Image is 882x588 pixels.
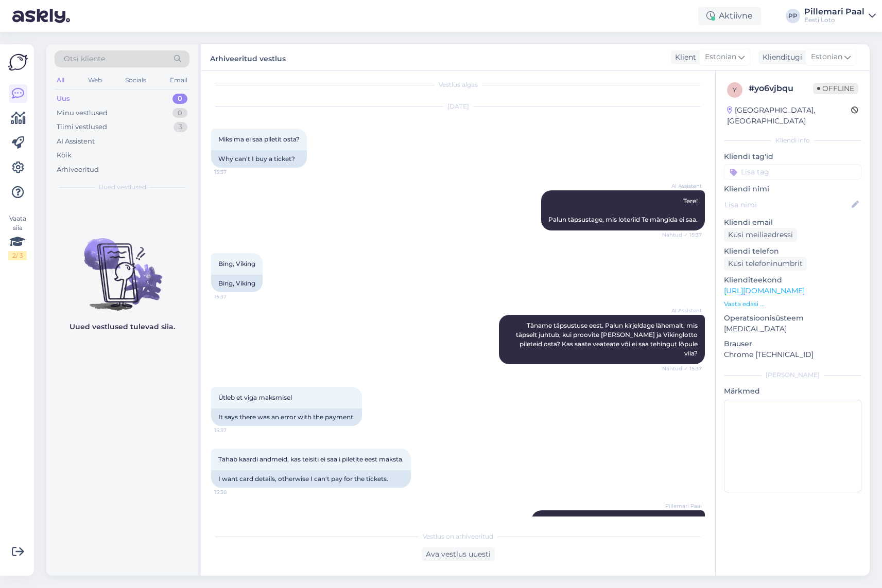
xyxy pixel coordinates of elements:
div: AI Assistent [57,136,95,147]
div: 0 [172,108,187,118]
p: Uued vestlused tulevad siia. [70,322,175,332]
div: 0 [172,94,187,104]
div: It says there was an error with the payment. [211,408,362,426]
div: Vestlus algas [211,80,705,90]
div: Küsi telefoninumbrit [724,257,807,271]
div: Socials [123,74,148,87]
div: # yo6vjbqu [749,82,813,95]
span: AI Assistent [663,307,702,314]
p: Kliendi tag'id [724,151,861,162]
span: Offline [813,83,858,94]
span: 15:37 [214,293,253,300]
div: Küsi meiliaadressi [724,228,797,242]
p: Brauser [724,338,861,349]
span: Nähtud ✓ 15:37 [662,231,702,239]
div: Arhiveeritud [57,165,99,175]
span: Nähtud ✓ 15:37 [662,365,702,372]
p: Kliendi nimi [724,184,861,194]
span: Vestlus on arhiveeritud [423,532,493,541]
div: PP [786,9,800,23]
div: Uus [57,94,70,104]
span: Otsi kliente [64,54,105,64]
div: Bing, Viking [211,275,263,292]
div: Klienditugi [758,52,802,63]
div: All [55,74,66,87]
span: 15:37 [214,168,253,176]
p: Chrome [TECHNICAL_ID] [724,349,861,360]
div: [PERSON_NAME] [724,370,861,380]
div: Tiimi vestlused [57,122,107,132]
input: Lisa tag [724,164,861,180]
div: 2 / 3 [8,251,27,260]
input: Lisa nimi [724,199,850,210]
div: Email [168,74,189,87]
span: Estonian [811,51,842,63]
div: Minu vestlused [57,108,108,118]
div: Pillemari Paal [804,8,864,16]
span: Täname täpsustuse eest. Palun kirjeldage lähemalt, mis täpselt juhtub, kui proovite [PERSON_NAME]... [516,322,699,357]
label: Arhiveeritud vestlus [210,50,286,64]
div: Eesti Loto [804,16,864,24]
p: Operatsioonisüsteem [724,313,861,324]
a: [URL][DOMAIN_NAME] [724,286,805,295]
div: Aktiivne [698,7,761,25]
img: No chats [46,220,198,312]
span: Bing, Viking [218,260,255,268]
div: Kliendi info [724,136,861,145]
p: Märkmed [724,386,861,397]
p: [MEDICAL_DATA] [724,324,861,334]
div: Klient [671,52,696,63]
div: [GEOGRAPHIC_DATA], [GEOGRAPHIC_DATA] [727,105,851,127]
div: Why can't I buy a ticket? [211,150,307,168]
div: I want card details, otherwise I can't pay for the tickets. [211,470,411,488]
span: Miks ma ei saa piletit osta? [218,135,300,143]
div: Web [86,74,104,87]
div: Kõik [57,150,72,161]
span: y [733,86,737,94]
img: Askly Logo [8,52,28,72]
p: Vaata edasi ... [724,299,861,309]
p: Kliendi email [724,217,861,228]
div: 3 [174,122,187,132]
span: Estonian [705,51,736,63]
span: AI Assistent [663,182,702,190]
span: 15:37 [214,426,253,434]
span: Tahab kaardi andmeid, kas teisiti ei saa i piletite eest maksta. [218,455,404,463]
div: Ava vestlus uuesti [422,547,495,561]
div: Vaata siia [8,214,27,260]
div: [DATE] [211,102,705,111]
p: Kliendi telefon [724,246,861,257]
span: 15:38 [214,488,253,496]
span: Uued vestlused [98,183,146,192]
span: Pillemari Paal [663,502,702,510]
p: Klienditeekond [724,275,861,286]
span: Ütleb et viga maksmisel [218,394,292,401]
a: Pillemari PaalEesti Loto [804,8,876,24]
